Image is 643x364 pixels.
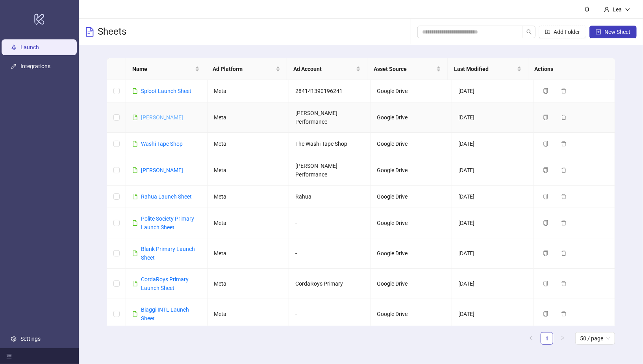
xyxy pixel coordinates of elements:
td: [DATE] [452,155,534,186]
span: copy [543,88,548,94]
td: [DATE] [452,102,534,133]
span: Add Folder [554,29,580,35]
a: Biaggi INTL Launch Sheet [141,306,189,321]
a: CordaRoys Primary Launch Sheet [141,276,189,291]
a: Rahua Launch Sheet [141,193,192,200]
td: CordaRoys Primary [289,269,371,299]
td: Meta [208,238,289,269]
li: Previous Page [525,332,537,345]
td: [DATE] [452,80,534,102]
span: copy [543,115,548,120]
th: Asset Source [367,58,448,80]
td: Rahua [289,186,371,208]
td: [DATE] [452,269,534,299]
td: Google Drive [371,102,452,133]
span: menu-fold [6,353,12,359]
span: delete [561,141,567,147]
span: copy [543,281,548,286]
a: Settings [20,336,41,342]
span: file [132,311,138,317]
h3: Sheets [98,26,126,38]
button: Add Folder [539,26,586,38]
td: The Washi Tape Shop [289,133,371,155]
td: [DATE] [452,238,534,269]
span: file [132,194,138,199]
button: left [525,332,537,345]
a: Launch [20,44,39,50]
span: delete [561,220,567,226]
span: left [529,336,534,340]
li: Next Page [556,332,569,345]
span: file [132,281,138,286]
span: 50 / page [580,332,610,344]
td: [DATE] [452,208,534,238]
td: Meta [208,299,289,329]
span: copy [543,251,548,256]
td: Google Drive [371,155,452,186]
th: Name [126,58,206,80]
span: delete [561,115,567,120]
td: [DATE] [452,186,534,208]
td: Meta [208,155,289,186]
td: 284141390196241 [289,80,371,102]
td: Google Drive [371,269,452,299]
td: Google Drive [371,80,452,102]
td: Meta [208,80,289,102]
a: Washi Tape Shop [141,141,183,147]
span: New Sheet [604,29,630,35]
button: right [556,332,569,345]
a: [PERSON_NAME] [141,167,183,173]
span: down [625,7,630,12]
span: user [604,7,610,12]
a: Integrations [20,63,50,69]
span: delete [561,194,567,199]
span: copy [543,141,548,147]
td: Meta [208,133,289,155]
span: Ad Account [293,65,354,73]
span: delete [561,88,567,94]
th: Ad Platform [206,58,287,80]
span: file [132,88,138,94]
button: New Sheet [589,26,637,38]
span: delete [561,167,567,173]
th: Ad Account [287,58,367,80]
span: file [132,141,138,147]
span: search [526,29,532,35]
span: delete [561,281,567,286]
span: delete [561,251,567,256]
span: copy [543,167,548,173]
td: Google Drive [371,186,452,208]
td: - [289,299,371,329]
span: bell [584,6,590,12]
td: Meta [208,102,289,133]
span: file [132,251,138,256]
td: Meta [208,186,289,208]
td: Google Drive [371,238,452,269]
th: Last Modified [448,58,528,80]
span: file [132,220,138,226]
th: Actions [528,58,609,80]
td: Google Drive [371,299,452,329]
span: Last Modified [454,65,515,73]
span: delete [561,311,567,317]
span: Ad Platform [213,65,274,73]
td: [DATE] [452,133,534,155]
span: file [132,167,138,173]
span: Name [132,65,193,73]
span: file [132,115,138,120]
a: Blank Primary Launch Sheet [141,246,195,261]
td: Meta [208,208,289,238]
span: copy [543,311,548,317]
span: copy [543,194,548,199]
span: plus-square [596,29,601,35]
td: Meta [208,269,289,299]
td: Google Drive [371,133,452,155]
span: folder-add [545,29,550,35]
a: Polite Society Primary Launch Sheet [141,215,194,230]
a: Sploot Launch Sheet [141,88,191,94]
div: Lea [610,5,625,14]
td: Google Drive [371,208,452,238]
span: copy [543,220,548,226]
td: - [289,238,371,269]
a: [PERSON_NAME] [141,114,183,121]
